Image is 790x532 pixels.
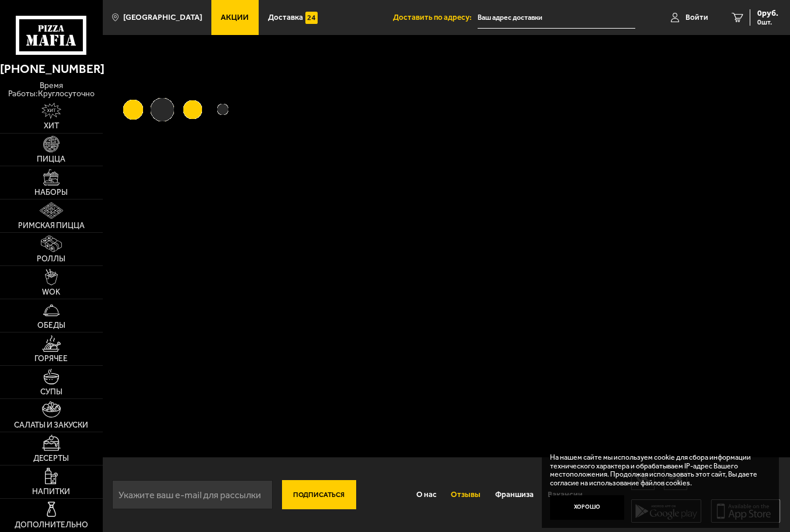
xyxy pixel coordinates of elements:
[550,495,624,520] button: Хорошо
[685,13,708,22] span: Войти
[123,13,202,22] span: [GEOGRAPHIC_DATA]
[40,388,62,396] span: Супы
[32,488,70,496] span: Напитки
[14,421,88,429] span: Салаты и закуски
[37,255,65,263] span: Роллы
[34,355,68,363] span: Горячее
[44,122,59,130] span: Хит
[112,480,273,509] input: Укажите ваш e-mail для рассылки
[409,481,444,508] a: О нас
[305,12,318,24] img: 15daf4d41897b9f0e9f617042186c801.svg
[33,454,69,463] span: Десерты
[268,13,303,22] span: Доставка
[393,13,478,22] span: Доставить по адресу:
[37,155,65,163] span: Пицца
[42,288,60,296] span: WOK
[103,35,252,184] img: Loading
[488,481,540,508] a: Франшиза
[444,481,488,508] a: Отзывы
[550,453,764,487] p: На нашем сайте мы используем cookie для сбора информации технического характера и обрабатываем IP...
[282,480,356,509] button: Подписаться
[221,13,249,22] span: Акции
[15,521,88,529] span: Дополнительно
[757,19,778,26] span: 0 шт.
[757,9,778,17] span: 0 руб.
[37,321,65,330] span: Обеды
[478,7,636,29] input: Ваш адрес доставки
[18,222,85,230] span: Римская пицца
[34,188,68,197] span: Наборы
[541,481,590,508] a: Вакансии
